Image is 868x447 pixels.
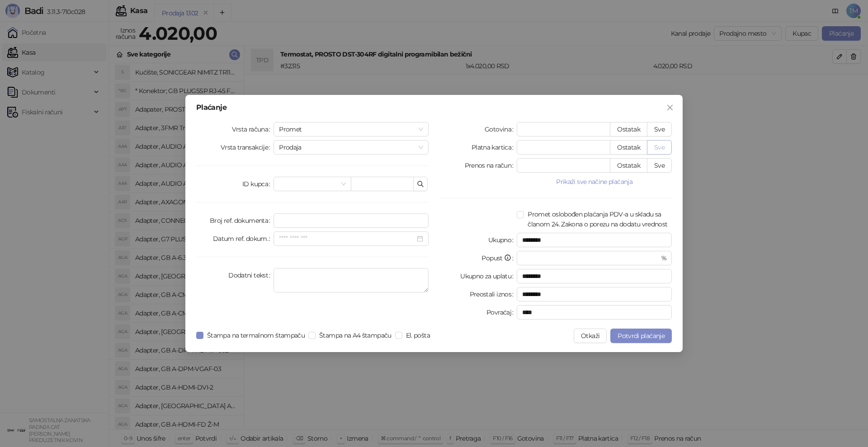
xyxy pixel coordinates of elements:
label: Ukupno [488,233,517,247]
span: Promet oslobođen plaćanja PDV-a u skladu sa članom 24. Zakona o porezu na dodatu vrednost [524,209,672,229]
label: Broj ref. dokumenta [210,213,274,228]
span: Štampa na termalnom štampaču [203,330,308,340]
label: ID kupca [242,177,274,191]
label: Datum ref. dokum. [213,231,274,246]
input: Broj ref. dokumenta [274,213,429,228]
button: Sve [647,158,672,173]
span: El. pošta [402,330,434,340]
button: Ostatak [610,140,647,155]
label: Povraćaj [486,305,517,320]
input: Datum ref. dokum. [279,234,415,244]
button: Potvrdi plaćanje [610,329,672,343]
span: Prodaja [279,141,423,154]
span: close [666,104,674,111]
label: Vrsta transakcije [221,140,274,155]
button: Ostatak [610,158,647,173]
label: Ukupno za uplatu [460,269,517,283]
span: Štampa na A4 štampaču [316,330,395,340]
textarea: Dodatni tekst [274,268,429,292]
button: Otkaži [574,329,607,343]
label: Preostali iznos [470,287,517,301]
span: Promet [279,122,423,136]
label: Prenos na račun [465,158,517,173]
div: Plaćanje [196,104,672,111]
button: Prikaži sve načine plaćanja [517,176,672,187]
button: Close [663,100,677,115]
label: Platna kartica [472,140,517,155]
span: Potvrdi plaćanje [618,332,665,340]
label: Dodatni tekst [228,268,274,282]
label: Vrsta računa [232,122,274,136]
button: Sve [647,122,672,136]
span: Zatvori [663,104,677,111]
button: Sve [647,140,672,155]
label: Gotovina [485,122,517,136]
button: Ostatak [610,122,647,136]
label: Popust [481,251,517,265]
